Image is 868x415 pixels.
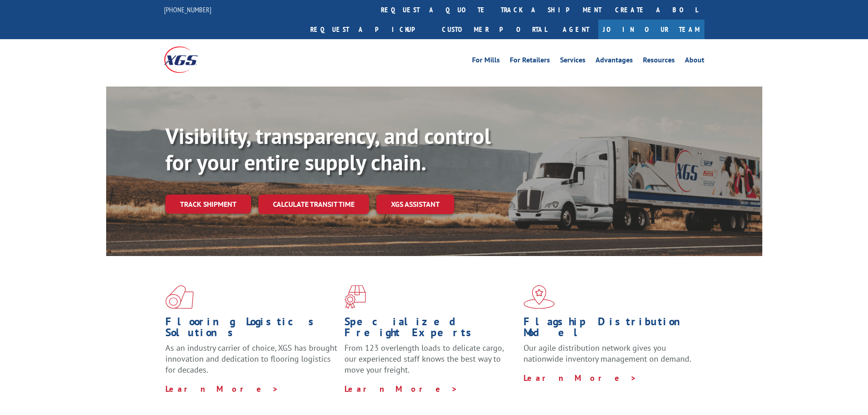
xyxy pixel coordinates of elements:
a: Learn More > [344,384,458,394]
a: About [685,56,704,67]
a: [PHONE_NUMBER] [164,5,211,14]
a: Learn More > [524,373,637,383]
a: Customer Portal [435,20,554,39]
p: From 123 overlength loads to delicate cargo, our experienced staff knows the best way to move you... [344,343,517,383]
a: For Mills [472,56,500,67]
a: For Retailers [510,56,550,67]
a: Services [560,56,586,67]
a: Track shipment [165,195,251,214]
a: Advantages [596,56,633,67]
a: Join Our Team [598,20,704,39]
a: Resources [643,56,675,67]
a: Calculate transit time [258,195,369,214]
a: Agent [554,20,598,39]
a: Learn More > [165,384,279,394]
b: Visibility, transparency, and control for your entire supply chain. [165,122,491,176]
span: As an industry carrier of choice, XGS has brought innovation and dedication to flooring logistics... [165,343,337,375]
h1: Flagship Distribution Model [524,316,696,343]
h1: Flooring Logistics Solutions [165,316,338,343]
img: xgs-icon-flagship-distribution-model-red [524,285,555,309]
img: xgs-icon-focused-on-flooring-red [344,285,366,309]
img: xgs-icon-total-supply-chain-intelligence-red [165,285,194,309]
span: Our agile distribution network gives you nationwide inventory management on demand. [524,343,691,364]
h1: Specialized Freight Experts [344,316,517,343]
a: Request a pickup [303,20,435,39]
a: XGS ASSISTANT [376,195,454,214]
